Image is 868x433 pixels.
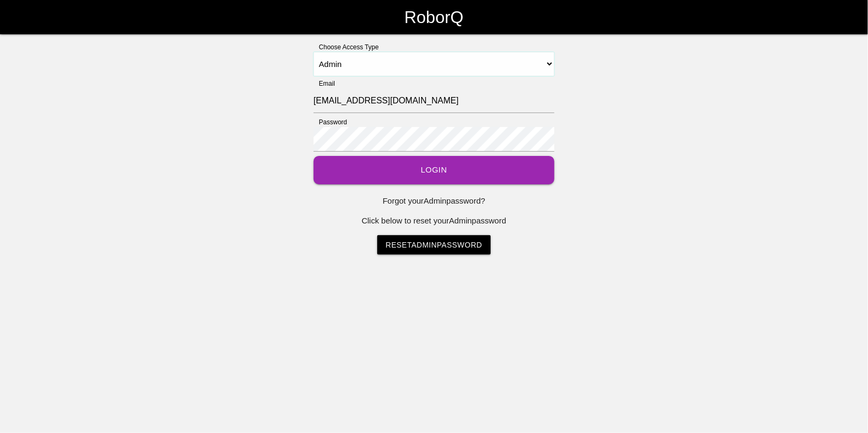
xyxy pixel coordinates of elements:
label: Email [314,79,335,88]
p: Forgot your Admin password? [314,195,554,207]
label: Choose Access Type [314,42,379,52]
button: Login [314,156,554,184]
label: Password [314,117,347,127]
p: Click below to reset your Admin password [314,215,554,227]
a: ResetAdminPassword [377,235,491,255]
